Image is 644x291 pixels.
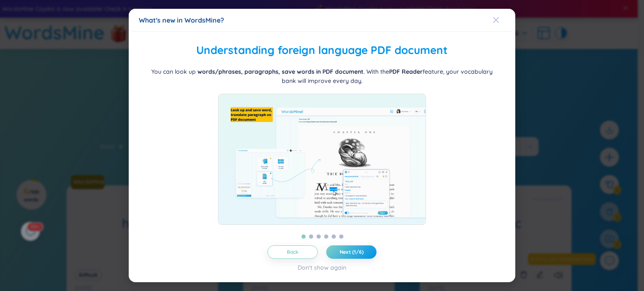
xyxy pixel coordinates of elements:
[339,234,343,239] button: 6
[197,68,364,75] b: words/phrases, paragraphs, save words in PDF document
[287,249,299,255] span: Back
[139,15,505,25] div: What's new in WordsMine?
[267,245,318,259] button: Back
[326,245,377,259] button: Next (1/6)
[340,249,364,255] span: Next (1/6)
[389,68,423,75] b: PDF Reader
[309,234,313,239] button: 2
[139,42,505,59] h2: Understanding foreign language PDF document
[301,234,306,239] button: 1
[332,234,336,239] button: 5
[324,234,328,239] button: 4
[151,68,493,85] span: You can look up . With the feature, your vocabulary bank will improve every day.
[493,9,515,31] button: Close
[317,234,321,239] button: 3
[298,263,346,272] div: Don't show again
